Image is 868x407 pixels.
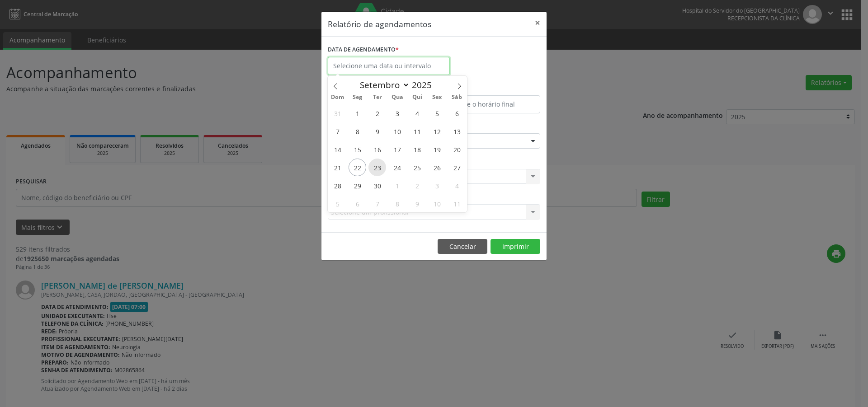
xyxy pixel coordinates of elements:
input: Selecione uma data ou intervalo [328,57,450,75]
span: Setembro 2, 2025 [368,104,386,122]
label: DATA DE AGENDAMENTO [328,43,399,57]
span: Setembro 28, 2025 [329,177,346,194]
button: Imprimir [491,239,540,254]
span: Setembro 1, 2025 [349,104,366,122]
span: Setembro 14, 2025 [329,140,346,158]
span: Dom [328,94,348,100]
span: Sex [427,94,447,100]
span: Outubro 3, 2025 [428,177,446,194]
span: Setembro 17, 2025 [388,140,406,158]
span: Setembro 8, 2025 [349,122,366,140]
span: Outubro 7, 2025 [368,195,386,212]
span: Setembro 29, 2025 [349,177,366,194]
span: Sáb [447,94,467,100]
span: Outubro 1, 2025 [388,177,406,194]
span: Setembro 11, 2025 [408,122,426,140]
input: Selecione o horário final [436,95,540,113]
span: Outubro 6, 2025 [349,195,366,212]
span: Setembro 13, 2025 [448,122,466,140]
span: Ter [368,94,387,100]
span: Qui [407,94,427,100]
span: Outubro 9, 2025 [408,195,426,212]
span: Outubro 5, 2025 [329,195,346,212]
span: Setembro 25, 2025 [408,159,426,176]
span: Setembro 24, 2025 [388,159,406,176]
span: Seg [348,94,368,100]
span: Setembro 26, 2025 [428,159,446,176]
span: Setembro 22, 2025 [349,159,366,176]
span: Setembro 19, 2025 [428,140,446,158]
input: Year [410,79,439,91]
span: Setembro 15, 2025 [349,140,366,158]
span: Setembro 5, 2025 [428,104,446,122]
span: Setembro 20, 2025 [448,140,466,158]
span: Setembro 12, 2025 [428,122,446,140]
span: Setembro 3, 2025 [388,104,406,122]
select: Month [355,79,410,91]
span: Setembro 18, 2025 [408,140,426,158]
span: Setembro 27, 2025 [448,159,466,176]
label: ATÉ [436,81,540,95]
span: Outubro 2, 2025 [408,177,426,194]
span: Agosto 31, 2025 [329,104,346,122]
span: Setembro 4, 2025 [408,104,426,122]
span: Setembro 10, 2025 [388,122,406,140]
span: Setembro 21, 2025 [329,159,346,176]
span: Setembro 7, 2025 [329,122,346,140]
span: Qua [387,94,407,100]
span: Setembro 9, 2025 [368,122,386,140]
h5: Relatório de agendamentos [328,18,431,30]
span: Outubro 4, 2025 [448,177,466,194]
span: Outubro 10, 2025 [428,195,446,212]
button: Close [528,12,547,34]
span: Outubro 8, 2025 [388,195,406,212]
button: Cancelar [438,239,487,254]
span: Setembro 6, 2025 [448,104,466,122]
span: Setembro 16, 2025 [368,140,386,158]
span: Setembro 30, 2025 [368,177,386,194]
span: Outubro 11, 2025 [448,195,466,212]
span: Setembro 23, 2025 [368,159,386,176]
